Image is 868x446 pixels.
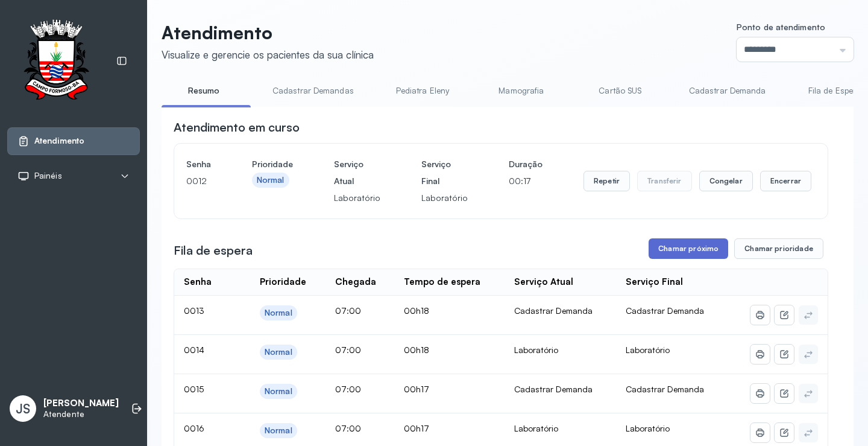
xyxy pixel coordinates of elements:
[699,171,753,191] button: Congelar
[186,156,211,173] h4: Senha
[260,81,366,101] a: Cadastrar Demandas
[404,276,480,288] div: Tempo de espera
[514,345,607,355] div: Laboratório
[404,384,429,394] span: 00h17
[162,22,374,43] p: Atendimento
[43,409,119,419] p: Atendente
[626,384,704,394] span: Cadastrar Demanda
[335,276,376,288] div: Chegada
[479,81,564,101] a: Mamografia
[649,238,728,259] button: Chamar próximo
[509,156,542,173] h4: Duração
[626,345,670,355] span: Laboratório
[334,156,380,190] h4: Serviço Atual
[162,48,374,61] div: Visualize e gerencie os pacientes da sua clínica
[184,423,204,433] span: 0016
[380,81,465,101] a: Pediatra Eleny
[509,173,542,190] p: 00:17
[184,276,212,288] div: Senha
[404,423,429,433] span: 00h17
[404,305,429,316] span: 00h18
[265,347,292,357] div: Normal
[421,156,468,190] h4: Serviço Final
[335,423,361,433] span: 07:00
[760,171,811,191] button: Encerrar
[184,305,204,316] span: 0013
[335,305,361,316] span: 07:00
[514,276,573,288] div: Serviço Atual
[335,384,361,394] span: 07:00
[626,423,670,433] span: Laboratório
[677,81,778,101] a: Cadastrar Demanda
[17,135,130,147] a: Atendimento
[257,175,285,185] div: Normal
[184,345,204,355] span: 0014
[626,305,704,316] span: Cadastrar Demanda
[43,398,119,409] p: [PERSON_NAME]
[404,345,429,355] span: 00h18
[265,386,292,397] div: Normal
[578,81,662,101] a: Cartão SUS
[421,190,468,206] p: Laboratório
[514,423,607,434] div: Laboratório
[252,156,293,173] h4: Prioridade
[583,171,630,191] button: Repetir
[34,136,84,146] span: Atendimento
[514,305,607,316] div: Cadastrar Demanda
[265,425,292,436] div: Normal
[174,242,253,259] h3: Fila de espera
[637,171,692,191] button: Transferir
[34,171,62,181] span: Painéis
[734,238,823,259] button: Chamar prioridade
[184,384,204,394] span: 0015
[13,19,99,103] img: Logotipo do estabelecimento
[174,119,300,136] h3: Atendimento em curso
[334,190,380,206] p: Laboratório
[737,22,825,32] span: Ponto de atendimento
[265,308,292,318] div: Normal
[626,276,683,288] div: Serviço Final
[186,173,211,190] p: 0012
[514,384,607,395] div: Cadastrar Demanda
[335,345,361,355] span: 07:00
[260,276,306,288] div: Prioridade
[162,81,246,101] a: Resumo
